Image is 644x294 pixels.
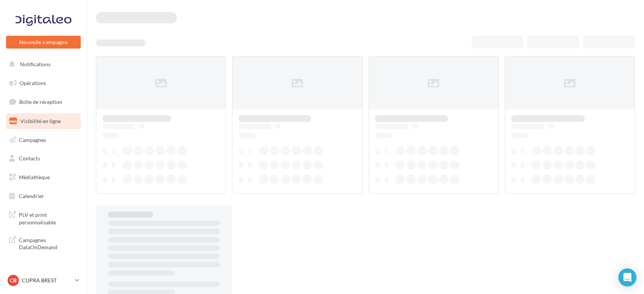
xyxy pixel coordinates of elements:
a: Campagnes [5,132,82,148]
span: Boîte de réception [19,99,62,105]
span: Opérations [20,80,46,86]
a: Calendrier [5,188,82,204]
span: PLV et print personnalisable [19,210,78,226]
span: Visibilité en ligne [20,118,61,124]
button: Nouvelle campagne [6,36,81,49]
a: PLV et print personnalisable [5,207,82,229]
div: Open Intercom Messenger [618,268,636,286]
span: Notifications [20,61,51,67]
a: Visibilité en ligne [5,113,82,129]
span: Campagnes DataOnDemand [19,235,78,251]
span: Médiathèque [19,174,50,180]
a: Médiathèque [5,169,82,185]
button: Notifications [5,56,79,72]
p: CUPRA BREST [22,277,72,284]
a: Boîte de réception [5,94,82,110]
span: Campagnes [19,136,46,143]
span: CB [10,277,17,284]
a: CB CUPRA BREST [6,273,81,288]
a: Contacts [5,151,82,166]
span: Contacts [19,155,40,161]
span: Calendrier [19,193,44,199]
a: Campagnes DataOnDemand [5,232,82,254]
a: Opérations [5,75,82,91]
